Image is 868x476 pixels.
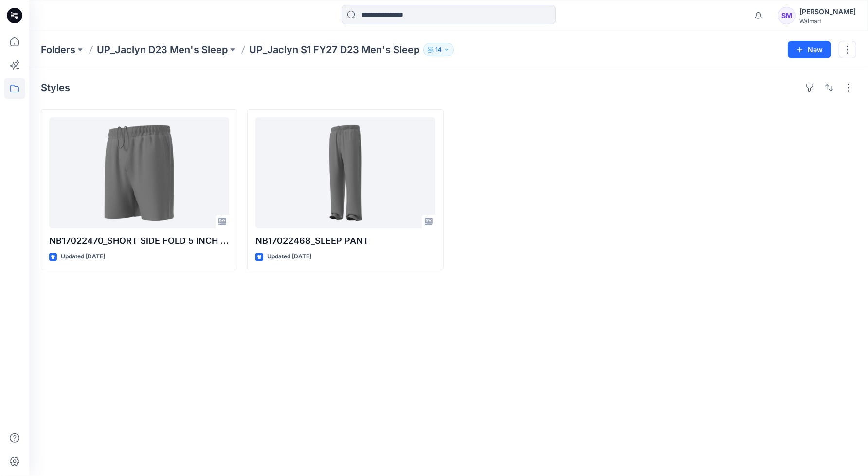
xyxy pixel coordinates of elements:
[423,43,454,56] button: 14
[255,117,435,228] a: NB17022468_SLEEP PANT
[435,44,442,55] p: 14
[799,18,856,25] div: Walmart
[97,43,228,56] a: UP_Jaclyn D23 Men's Sleep
[778,7,796,24] div: SM
[41,82,70,93] h4: Styles
[788,41,831,58] button: New
[267,252,311,262] p: Updated [DATE]
[41,43,75,56] a: Folders
[799,6,856,18] div: [PERSON_NAME]
[249,43,419,56] p: UP_Jaclyn S1 FY27 D23 Men's Sleep
[61,252,105,262] p: Updated [DATE]
[255,234,435,248] p: NB17022468_SLEEP PANT
[49,117,229,228] a: NB17022470_SHORT SIDE FOLD 5 INCH INSEAM
[49,234,229,248] p: NB17022470_SHORT SIDE FOLD 5 INCH INSEAM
